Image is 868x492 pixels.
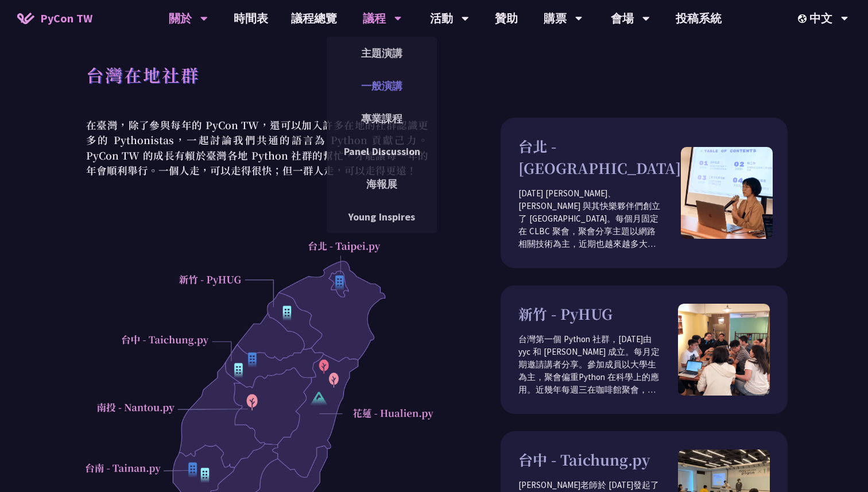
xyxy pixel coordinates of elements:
[327,105,437,132] a: 專業課程
[80,118,434,178] p: 在臺灣，除了參與每年的 PyCon TW，還可以加入許多在地的社群認識更多的 Pythonistas，一起討論我們共通的語言為 Python 貢獻己力。PyCon TW 的成長有賴於臺灣各地 P...
[798,14,809,23] img: Locale Icon
[6,4,104,33] a: PyCon TW
[327,203,437,230] a: Young Inspires
[327,40,437,67] a: 主題演講
[518,135,681,179] h3: 台北 - [GEOGRAPHIC_DATA]
[518,303,678,325] h3: 新竹 - PyHUG
[327,72,437,99] a: 一般演講
[518,187,681,250] p: [DATE] [PERSON_NAME]、[PERSON_NAME] 與其快樂夥伴們創立了 [GEOGRAPHIC_DATA]。每個月固定在 CLBC 聚會，聚會分享主題以網路相關技術為主，近期...
[86,57,200,92] h1: 台灣在地社群
[40,10,92,27] span: PyCon TW
[327,138,437,165] a: Panel Discussion
[518,449,678,471] h3: 台中 - Taichung.py
[518,333,678,396] p: 台灣第一個 Python 社群，[DATE]由 yyc 和 [PERSON_NAME] 成立。每月定期邀請講者分享。參加成員以大學生為主，聚會偏重Python 在科學上的應用。近幾年每週三在咖啡...
[681,147,773,239] img: taipei
[678,304,770,396] img: pyhug
[17,13,34,24] img: Home icon of PyCon TW 2025
[327,171,437,197] a: 海報展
